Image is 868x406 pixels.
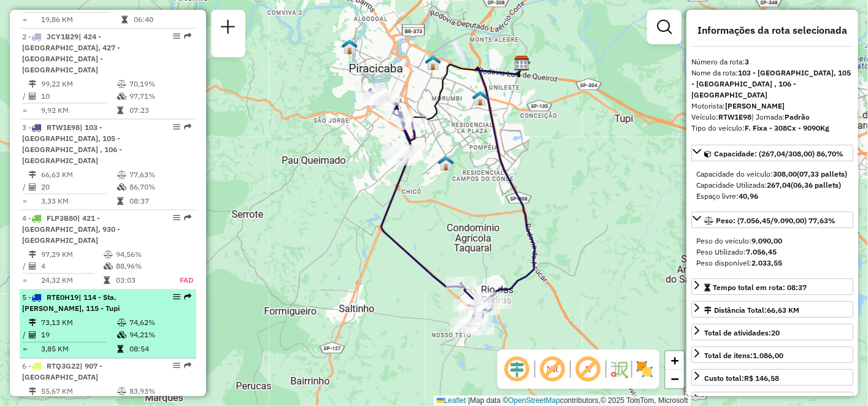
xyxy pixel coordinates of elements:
img: Fluxo de ruas [609,359,629,379]
a: Custo total:R$ 146,58 [691,369,853,386]
i: Total de Atividades [29,332,36,339]
strong: 2.033,55 [751,258,782,267]
i: Tempo total em rota [117,197,123,205]
img: WCL - Higienópolis [438,155,454,171]
strong: 9.090,00 [751,236,782,245]
em: Rota exportada [184,294,191,301]
div: Map data © contributors,© 2025 TomTom, Microsoft [434,396,691,406]
td: 9,92 KM [40,104,117,117]
i: % de utilização do peso [117,388,126,396]
div: Número da rota: [691,56,853,67]
div: Espaço livre: [696,191,848,202]
em: Rota exportada [184,33,191,40]
span: RTQ3G22 [47,362,80,371]
i: Tempo total em rota [121,16,128,23]
td: / [22,181,28,193]
em: Rota exportada [184,123,191,131]
img: UDC Light Armazém Piracicaba [425,55,441,71]
span: Total de atividades: [704,328,780,337]
td: 10 [40,90,117,102]
span: 4 - [22,213,120,245]
i: % de utilização do peso [117,320,126,327]
i: % de utilização da cubagem [117,183,126,191]
img: CDD Piracicaba [514,55,530,71]
span: Exibir rótulo [574,354,603,384]
strong: RTW1E98 [718,112,751,121]
em: Opções [173,123,180,131]
em: Opções [173,214,180,221]
i: % de utilização da cubagem [104,263,113,270]
a: Nova sessão e pesquisa [216,15,240,42]
i: % de utilização do peso [117,171,126,178]
strong: 267,04 [767,180,791,190]
em: Opções [173,294,180,301]
td: 03:03 [115,275,166,287]
strong: 308,00 [773,169,797,178]
img: Exibir/Ocultar setores [635,359,655,379]
td: 4 [40,261,103,273]
td: 07:23 [129,104,191,117]
strong: 103 - [GEOGRAPHIC_DATA], 105 - [GEOGRAPHIC_DATA] , 106 - [GEOGRAPHIC_DATA] [691,68,851,99]
td: / [22,329,28,342]
td: 08:54 [129,343,191,356]
span: + [671,353,679,368]
td: 19 [40,329,117,342]
i: Distância Total [29,171,36,178]
td: 06:40 [133,13,191,26]
div: Tipo do veículo: [691,123,853,134]
div: Total de itens: [704,350,783,361]
td: = [22,275,28,287]
a: Zoom out [666,370,684,388]
a: Zoom in [666,351,684,370]
span: RTE0H19 [47,293,79,302]
div: Nome da rota: [691,67,853,101]
td: = [22,104,28,117]
em: Rota exportada [184,214,191,221]
div: Distância Total: [704,305,799,316]
span: | Jornada: [751,112,810,121]
h4: Informações da rota selecionada [691,25,853,36]
a: Leaflet [437,396,466,405]
span: Capacidade: (267,04/308,00) 86,70% [714,149,843,158]
strong: 40,96 [739,191,758,201]
em: Rota exportada [184,362,191,370]
a: Capacidade: (267,04/308,00) 86,70% [691,145,853,161]
span: FLP3B80 [47,213,77,223]
em: Opções [173,33,180,40]
span: | 424 - [GEOGRAPHIC_DATA], 427 - [GEOGRAPHIC_DATA] - [GEOGRAPHIC_DATA] [22,32,120,74]
span: Exibir NR [538,354,567,384]
div: Capacidade do veículo: [696,169,848,180]
i: Total de Atividades [29,93,36,100]
a: Exibir filtros [652,15,677,39]
td: 3,85 KM [40,343,117,356]
td: 86,70% [129,181,191,193]
span: | 114 - Sta. [PERSON_NAME], 115 - Tupi [22,293,120,313]
i: % de utilização da cubagem [117,93,126,100]
i: % de utilização do peso [104,251,113,258]
i: Distância Total [29,388,36,396]
span: JCY1B29 [47,32,79,41]
td: 77,63% [129,169,191,181]
a: Total de atividades:20 [691,324,853,340]
span: Peso: (7.056,45/9.090,00) 77,63% [716,216,835,225]
td: 74,62% [129,317,191,329]
td: 70,19% [129,78,191,90]
span: 3 - [22,123,122,165]
i: Distância Total [29,251,36,258]
em: Opções [173,362,180,370]
i: Total de Atividades [29,263,36,270]
span: | [468,396,470,405]
td: 97,71% [129,90,191,102]
span: 6 - [22,362,102,382]
strong: (07,33 pallets) [797,169,847,178]
i: Total de Atividades [29,183,36,191]
div: Veículo: [691,112,853,123]
div: Custo total: [704,373,779,384]
div: Peso Utilizado: [696,247,848,258]
strong: F. Fixa - 308Cx - 9090Kg [745,123,829,132]
a: OpenStreetMap [509,396,561,405]
td: 83,93% [129,386,191,398]
td: FAD [166,275,194,287]
td: 94,56% [115,248,166,261]
span: | 907 - [GEOGRAPHIC_DATA] [22,362,102,382]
